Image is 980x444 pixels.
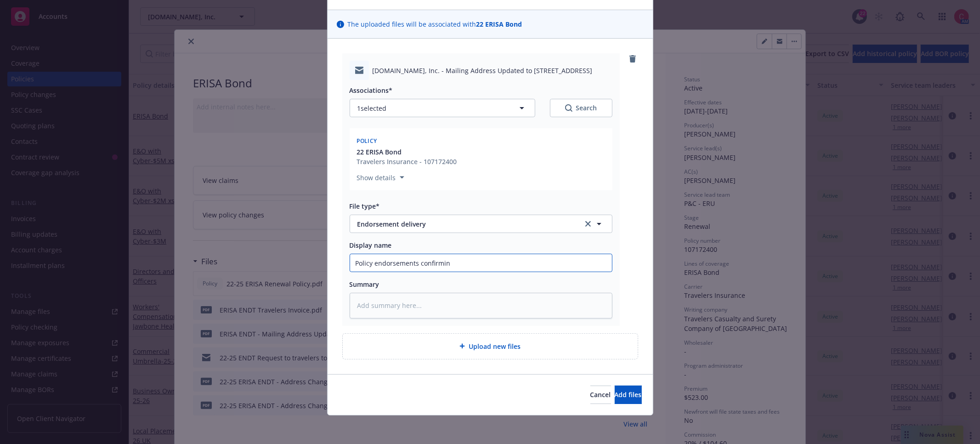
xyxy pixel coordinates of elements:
[590,390,611,399] span: Cancel
[342,333,638,359] div: Upload new files
[615,386,642,404] button: Add files
[350,280,380,289] span: Summary
[615,390,642,399] span: Add files
[350,254,612,272] input: Add display name here...
[469,342,521,351] span: Upload new files
[590,386,611,404] button: Cancel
